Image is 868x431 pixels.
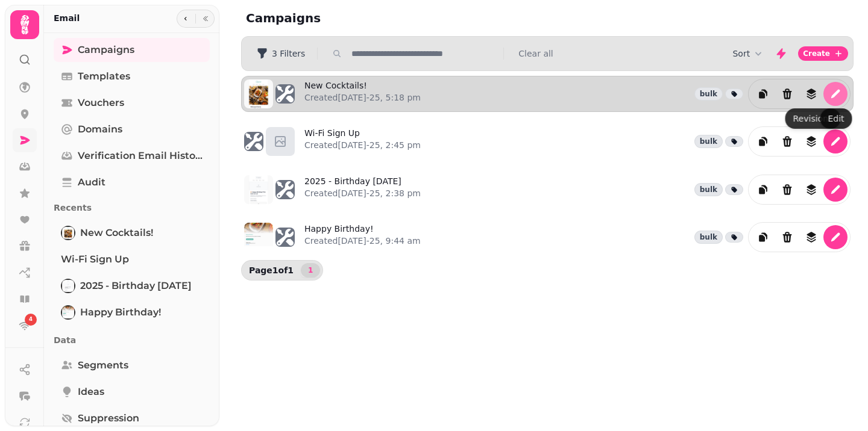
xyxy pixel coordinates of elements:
[54,329,210,351] p: Data
[301,263,320,278] nav: Pagination
[54,221,210,245] a: New Cocktails!New Cocktails!
[799,178,823,202] button: revisions
[823,129,848,153] button: edit
[775,82,799,106] button: Delete
[304,175,421,204] a: 2025 - Birthday [DATE]Created[DATE]-25, 2:38 pm
[272,49,305,58] span: 3 Filters
[78,411,139,426] span: Suppression
[61,252,129,267] span: Wi-Fi Sign Up
[751,129,775,153] button: duplicate
[775,225,799,249] button: Delete
[78,96,124,110] span: Vouchers
[304,79,421,108] a: New Cocktails!Created[DATE]-25, 5:18 pm
[304,139,421,151] p: Created [DATE]-25, 2:45 pm
[823,178,848,202] button: edit
[54,247,210,271] a: Wi-Fi Sign Up
[799,225,823,249] button: revisions
[244,223,273,252] img: aHR0cHM6Ly9zdGFtcGVkZS1zZXJ2aWNlLXByb2QtdGVtcGxhdGUtcHJldmlld3MuczMuZXUtd2VzdC0xLmFtYXpvbmF3cy5jb...
[799,82,823,106] button: revisions
[54,406,210,430] a: Suppression
[13,314,37,338] a: 4
[78,149,203,163] span: Verification email history
[54,64,210,88] a: Templates
[518,48,553,60] button: Clear all
[244,79,273,108] img: aHR0cHM6Ly9zdGFtcGVkZS1zZXJ2aWNlLXByb2QtdGVtcGxhdGUtcHJldmlld3MuczMuZXUtd2VzdC0xLmFtYXpvbmF3cy5jb...
[78,122,122,137] span: Domains
[78,69,130,84] span: Templates
[751,178,775,202] button: duplicate
[304,223,421,252] a: Happy Birthday!Created[DATE]-25, 9:44 am
[732,48,764,60] button: Sort
[799,129,823,153] button: revisions
[304,187,421,199] p: Created [DATE]-25, 2:38 pm
[54,197,210,219] p: Recents
[54,91,210,115] a: Vouchers
[247,44,315,63] button: 3 Filters
[823,225,848,249] button: edit
[54,300,210,324] a: Happy Birthday!Happy Birthday!
[62,280,74,292] img: 2025 - Birthday today
[823,82,848,106] button: edit
[306,267,315,274] span: 1
[246,10,477,26] h2: Campaigns
[80,305,161,320] span: Happy Birthday!
[775,129,799,153] button: Delete
[304,235,421,247] p: Created [DATE]-25, 9:44 am
[694,183,723,196] div: bulk
[304,127,421,156] a: Wi-Fi Sign UpCreated[DATE]-25, 2:45 pm
[80,279,192,293] span: 2025 - Birthday [DATE]
[29,315,33,324] span: 4
[775,178,799,202] button: Delete
[80,226,153,240] span: New Cocktails!
[54,274,210,298] a: 2025 - Birthday today2025 - Birthday [DATE]
[62,306,74,318] img: Happy Birthday!
[54,380,210,404] a: Ideas
[54,38,210,62] a: Campaigns
[820,108,852,129] div: Edit
[798,46,848,61] button: Create
[54,353,210,377] a: Segments
[751,225,775,249] button: duplicate
[78,358,128,373] span: Segments
[304,91,421,104] p: Created [DATE]-25, 5:18 pm
[803,50,830,57] span: Create
[694,135,723,148] div: bulk
[694,87,723,101] div: bulk
[244,264,298,276] p: Page 1 of 1
[244,175,273,204] img: aHR0cHM6Ly9zdGFtcGVkZS1zZXJ2aWNlLXByb2QtdGVtcGxhdGUtcHJldmlld3MuczMuZXUtd2VzdC0xLmFtYXpvbmF3cy5jb...
[54,117,210,141] a: Domains
[62,227,74,239] img: New Cocktails!
[78,175,105,190] span: Audit
[54,144,210,168] a: Verification email history
[301,263,320,278] button: 1
[54,12,80,24] h2: Email
[78,43,134,57] span: Campaigns
[785,108,841,129] div: Revisions
[694,231,723,244] div: bulk
[751,82,775,106] button: duplicate
[54,170,210,194] a: Audit
[78,385,104,399] span: Ideas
